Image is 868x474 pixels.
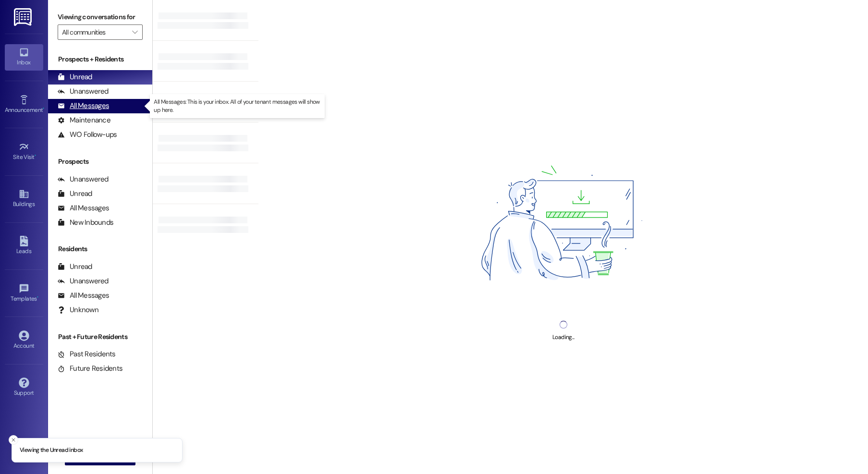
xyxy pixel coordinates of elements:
[58,218,113,228] div: New Inbounds
[58,276,109,286] div: Unanswered
[58,349,116,359] div: Past Residents
[58,72,92,82] div: Unread
[20,446,83,455] p: Viewing the Unread inbox
[58,174,109,184] div: Unanswered
[14,8,34,26] img: ResiDesk Logo
[132,28,137,36] i: 
[5,139,43,165] a: Site Visit •
[58,305,98,315] div: Unknown
[5,44,43,70] a: Inbox
[48,332,152,342] div: Past + Future Residents
[5,280,43,306] a: Templates •
[58,10,143,24] label: Viewing conversations for
[48,157,152,167] div: Prospects
[58,101,109,111] div: All Messages
[58,189,92,199] div: Unread
[552,332,574,342] div: Loading...
[5,233,43,259] a: Leads
[48,244,152,254] div: Residents
[154,98,321,114] p: All Messages: This is your inbox. All of your tenant messages will show up here.
[35,152,36,159] span: •
[58,115,110,125] div: Maintenance
[43,105,44,112] span: •
[58,291,109,301] div: All Messages
[9,435,18,445] button: Close toast
[58,86,109,97] div: Unanswered
[58,130,117,140] div: WO Follow-ups
[62,24,127,40] input: All communities
[58,262,92,272] div: Unread
[5,375,43,401] a: Support
[48,54,152,64] div: Prospects + Residents
[58,203,109,213] div: All Messages
[5,328,43,353] a: Account
[58,364,122,374] div: Future Residents
[5,186,43,212] a: Buildings
[37,294,38,301] span: •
